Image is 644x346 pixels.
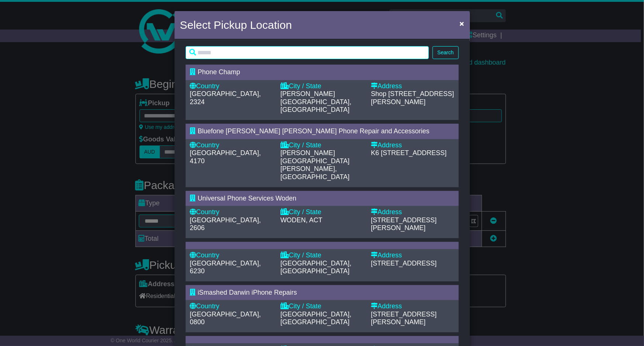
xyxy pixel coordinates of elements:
[280,82,364,90] div: City / State
[456,16,468,31] button: Close
[280,216,323,224] span: WODEN, ACT
[371,302,454,311] div: Address
[198,289,297,296] span: iSmashed Darwin iPhone Repairs
[280,311,351,326] span: [GEOGRAPHIC_DATA], [GEOGRAPHIC_DATA]
[190,311,261,326] span: [GEOGRAPHIC_DATA], 0800
[198,68,240,76] span: Phone Champ
[371,149,447,157] span: K6 [STREET_ADDRESS]
[280,251,364,260] div: City / State
[190,90,261,106] span: [GEOGRAPHIC_DATA], 2324
[280,149,349,181] span: [PERSON_NAME][GEOGRAPHIC_DATA][PERSON_NAME], [GEOGRAPHIC_DATA]
[198,127,430,135] span: Bluefone [PERSON_NAME] [PERSON_NAME] Phone Repair and Accessories
[190,260,261,275] span: [GEOGRAPHIC_DATA], 6230
[190,216,261,232] span: [GEOGRAPHIC_DATA], 2606
[371,216,437,232] span: [STREET_ADDRESS][PERSON_NAME]
[433,46,458,59] button: Search
[190,302,273,311] div: Country
[180,17,292,33] h4: Select Pickup Location
[280,260,351,275] span: [GEOGRAPHIC_DATA], [GEOGRAPHIC_DATA]
[371,141,454,150] div: Address
[371,260,437,267] span: [STREET_ADDRESS]
[190,141,273,150] div: Country
[190,82,273,90] div: Country
[190,149,261,165] span: [GEOGRAPHIC_DATA], 4170
[371,251,454,260] div: Address
[280,302,364,311] div: City / State
[280,90,351,113] span: [PERSON_NAME][GEOGRAPHIC_DATA], [GEOGRAPHIC_DATA]
[459,19,464,28] span: ×
[371,82,454,90] div: Address
[190,208,273,216] div: Country
[371,311,437,326] span: [STREET_ADDRESS][PERSON_NAME]
[371,208,454,216] div: Address
[190,251,273,260] div: Country
[280,141,364,150] div: City / State
[371,90,454,106] span: Shop [STREET_ADDRESS][PERSON_NAME]
[198,195,297,202] span: Universal Phone Services Woden
[280,208,364,216] div: City / State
